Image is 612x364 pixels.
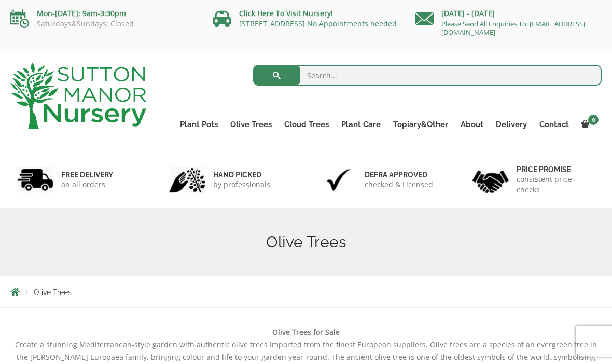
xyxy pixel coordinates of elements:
[61,179,113,190] p: on all orders
[415,7,602,20] p: [DATE] - [DATE]
[10,7,197,20] p: Mon-[DATE]: 9am-3:30pm
[575,117,602,132] a: 0
[441,19,585,37] a: Please Send All Enquiries To: [EMAIL_ADDRESS][DOMAIN_NAME]
[588,115,599,125] span: 0
[10,62,146,129] img: logo
[472,164,509,195] img: 4.jpg
[174,117,224,132] a: Plant Pots
[169,166,205,193] img: 2.jpg
[10,233,602,251] h1: Olive Trees
[239,8,333,18] a: Click Here To Visit Nursery!
[213,170,270,179] h6: hand picked
[224,117,278,132] a: Olive Trees
[10,20,197,28] p: Saturdays&Sundays: Closed
[517,165,595,174] h6: Price promise
[533,117,575,132] a: Contact
[61,170,113,179] h6: FREE DELIVERY
[517,174,595,195] p: consistent price checks
[365,170,433,179] h6: Defra approved
[272,327,340,337] b: Olive Trees for Sale
[278,117,335,132] a: Cloud Trees
[34,288,72,297] span: Olive Trees
[387,117,454,132] a: Topiary&Other
[321,166,357,193] img: 3.jpg
[213,179,270,190] p: by professionals
[365,179,433,190] p: checked & Licensed
[454,117,490,132] a: About
[10,288,602,296] nav: Breadcrumbs
[253,65,602,86] input: Search...
[335,117,387,132] a: Plant Care
[17,166,53,193] img: 1.jpg
[239,19,397,29] a: [STREET_ADDRESS] No Appointments needed
[490,117,533,132] a: Delivery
